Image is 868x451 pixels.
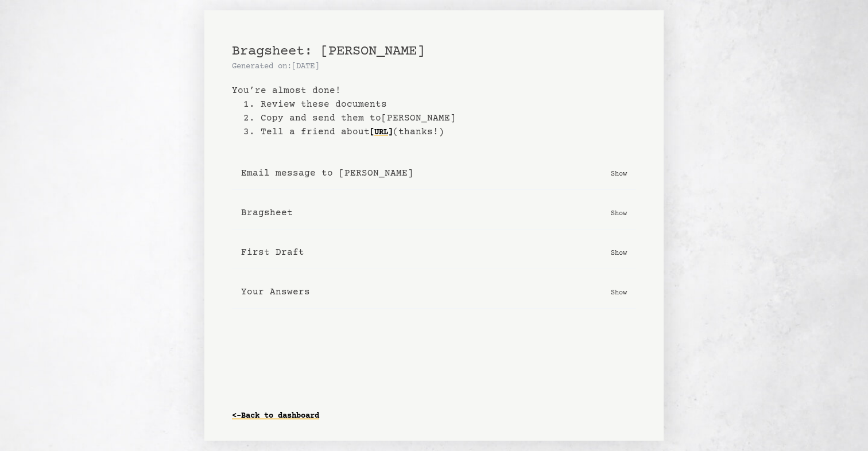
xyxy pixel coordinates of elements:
[611,168,627,179] p: Show
[232,276,636,309] button: Your Answers Show
[232,157,636,190] button: Email message to [PERSON_NAME] Show
[241,285,310,299] b: Your Answers
[232,407,319,425] a: <-Back to dashboard
[232,61,636,72] p: Generated on: [DATE]
[611,247,627,258] p: Show
[243,111,636,125] li: 2. Copy and send them to [PERSON_NAME]
[232,84,636,98] b: You’re almost done!
[241,206,293,220] b: Bragsheet
[243,125,636,139] li: 3. Tell a friend about (thanks!)
[611,207,627,219] p: Show
[370,123,393,142] a: [URL]
[241,246,304,259] b: First Draft
[241,166,413,180] b: Email message to [PERSON_NAME]
[232,197,636,230] button: Bragsheet Show
[232,236,636,269] button: First Draft Show
[232,44,425,59] span: Bragsheet: [PERSON_NAME]
[243,98,636,111] li: 1. Review these documents
[611,286,627,298] p: Show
